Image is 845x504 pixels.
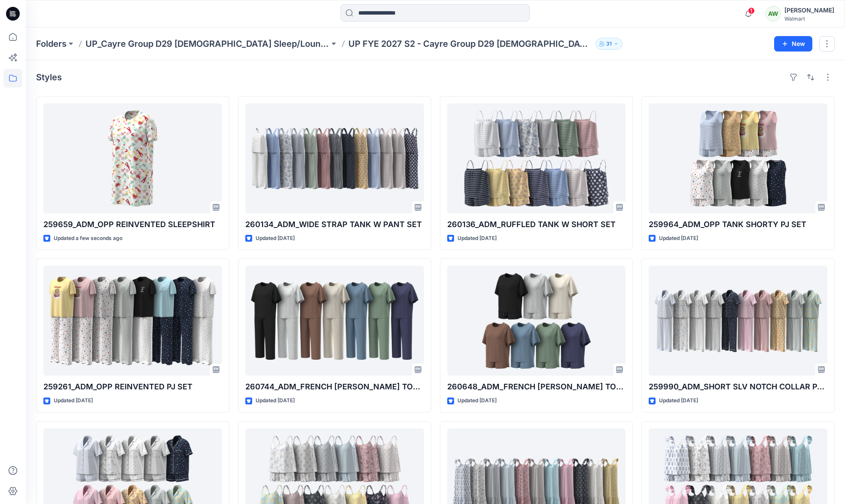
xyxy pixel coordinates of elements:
[649,219,827,231] p: 259964_ADM_OPP TANK SHORTY PJ SET
[649,381,827,393] p: 259990_ADM_SHORT SLV NOTCH COLLAR PANT PJ SET
[447,103,626,213] a: 260136_ADM_RUFFLED TANK W SHORT SET
[606,39,612,49] p: 31
[43,266,222,376] a: 259261_ADM_OPP REINVENTED PJ SET
[447,381,626,393] p: 260648_ADM_FRENCH [PERSON_NAME] TOP [PERSON_NAME] SET
[447,219,626,231] p: 260136_ADM_RUFFLED TANK W SHORT SET
[245,219,424,231] p: 260134_ADM_WIDE STRAP TANK W PANT SET
[748,7,755,14] span: 1
[245,103,424,213] a: 260134_ADM_WIDE STRAP TANK W PANT SET
[649,103,827,213] a: 259964_ADM_OPP TANK SHORTY PJ SET
[54,396,93,405] p: Updated [DATE]
[43,219,222,231] p: 259659_ADM_OPP REINVENTED SLEEPSHIRT
[36,72,62,82] h4: Styles
[784,5,834,15] div: [PERSON_NAME]
[595,38,622,50] button: 31
[774,36,812,52] button: New
[458,396,497,405] p: Updated [DATE]
[256,396,295,405] p: Updated [DATE]
[54,234,122,243] p: Updated a few seconds ago
[659,396,698,405] p: Updated [DATE]
[784,15,834,22] div: Walmart
[256,234,295,243] p: Updated [DATE]
[766,6,781,21] div: AW
[659,234,698,243] p: Updated [DATE]
[36,38,67,50] a: Folders
[649,266,827,376] a: 259990_ADM_SHORT SLV NOTCH COLLAR PANT PJ SET
[348,38,592,50] p: UP FYE 2027 S2 - Cayre Group D29 [DEMOGRAPHIC_DATA] Sleepwear
[458,234,497,243] p: Updated [DATE]
[245,266,424,376] a: 260744_ADM_FRENCH TERRY TOP CAPRI PJ SET
[447,266,626,376] a: 260648_ADM_FRENCH TERRY TOP SHORT PJ SET
[85,38,329,50] a: UP_Cayre Group D29 [DEMOGRAPHIC_DATA] Sleep/Loungewear
[245,381,424,393] p: 260744_ADM_FRENCH [PERSON_NAME] TOP CAPRI PJ SET
[43,381,222,393] p: 259261_ADM_OPP REINVENTED PJ SET
[43,103,222,213] a: 259659_ADM_OPP REINVENTED SLEEPSHIRT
